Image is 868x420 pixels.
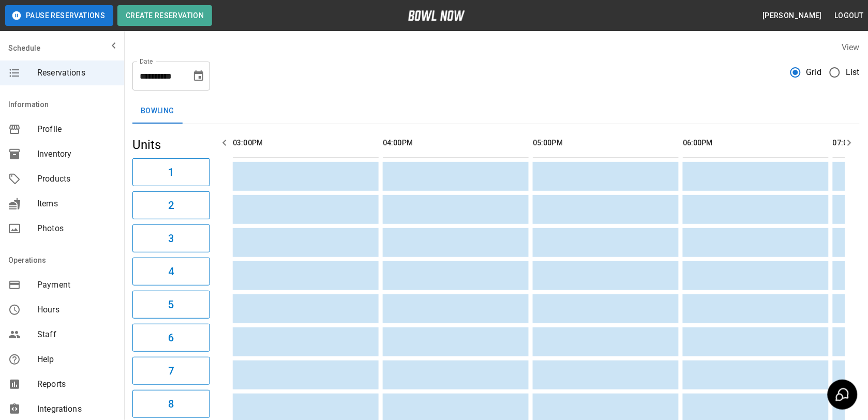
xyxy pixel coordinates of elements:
[168,363,174,379] h6: 7
[168,329,174,346] h6: 6
[132,258,210,286] button: 4
[132,99,183,124] button: Bowling
[37,148,116,160] span: Inventory
[408,10,465,21] img: logo
[842,42,860,52] label: View
[132,99,860,124] div: inventory tabs
[132,357,210,385] button: 7
[233,128,379,158] th: 03:00PM
[132,291,210,319] button: 5
[117,5,212,26] button: Create Reservation
[168,263,174,280] h6: 4
[168,396,174,412] h6: 8
[132,390,210,418] button: 8
[132,224,210,252] button: 3
[168,164,174,181] h6: 1
[37,67,116,79] span: Reservations
[37,123,116,136] span: Profile
[533,128,679,158] th: 05:00PM
[168,230,174,247] h6: 3
[806,66,822,79] span: Grid
[132,324,210,352] button: 6
[132,158,210,186] button: 1
[37,328,116,341] span: Staff
[37,222,116,235] span: Photos
[758,6,826,25] button: [PERSON_NAME]
[37,198,116,210] span: Items
[132,137,210,153] h5: Units
[37,279,116,291] span: Payment
[37,403,116,415] span: Integrations
[37,353,116,366] span: Help
[188,66,209,86] button: Choose date, selected date is Oct 2, 2025
[168,296,174,313] h6: 5
[37,304,116,316] span: Hours
[683,128,829,158] th: 06:00PM
[383,128,529,158] th: 04:00PM
[846,66,860,79] span: List
[37,378,116,391] span: Reports
[831,6,868,25] button: Logout
[168,197,174,214] h6: 2
[37,173,116,185] span: Products
[5,5,113,26] button: Pause Reservations
[132,191,210,219] button: 2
